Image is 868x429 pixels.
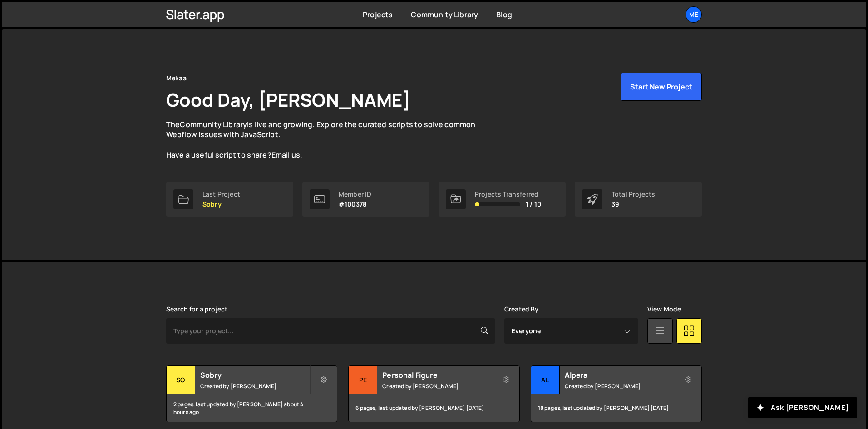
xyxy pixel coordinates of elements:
[348,365,519,422] a: Pe Personal Figure Created by [PERSON_NAME] 6 pages, last updated by [PERSON_NAME] [DATE]
[531,394,701,422] div: 18 pages, last updated by [PERSON_NAME] [DATE]
[339,201,371,208] p: #100378
[565,382,674,390] small: Created by [PERSON_NAME]
[202,201,240,208] p: Sobry
[166,306,227,313] label: Search for a project
[531,366,560,394] div: Al
[475,191,541,198] div: Projects Transferred
[166,365,337,422] a: So Sobry Created by [PERSON_NAME] 2 pages, last updated by [PERSON_NAME] about 4 hours ago
[349,366,377,394] div: Pe
[647,306,681,313] label: View Mode
[565,370,674,380] h2: Alpera
[167,394,337,422] div: 2 pages, last updated by [PERSON_NAME] about 4 hours ago
[686,6,702,23] a: Me
[200,382,310,390] small: Created by [PERSON_NAME]
[382,370,492,380] h2: Personal Figure
[167,366,195,394] div: So
[200,370,310,380] h2: Sobry
[496,10,512,20] a: Blog
[363,10,393,20] a: Projects
[382,382,492,390] small: Created by [PERSON_NAME]
[612,191,655,198] div: Total Projects
[202,191,240,198] div: Last Project
[166,318,495,344] input: Type your project...
[339,191,371,198] div: Member ID
[612,201,655,208] p: 39
[349,394,519,422] div: 6 pages, last updated by [PERSON_NAME] [DATE]
[531,365,702,422] a: Al Alpera Created by [PERSON_NAME] 18 pages, last updated by [PERSON_NAME] [DATE]
[526,201,541,208] span: 1 / 10
[621,73,702,101] button: Start New Project
[166,87,410,112] h1: Good Day, [PERSON_NAME]
[166,73,187,84] div: Mekaa
[271,150,300,160] a: Email us
[748,397,857,418] button: Ask [PERSON_NAME]
[411,10,478,20] a: Community Library
[504,306,539,313] label: Created By
[166,119,493,160] p: The is live and growing. Explore the curated scripts to solve common Webflow issues with JavaScri...
[166,182,293,217] a: Last Project Sobry
[180,119,247,129] a: Community Library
